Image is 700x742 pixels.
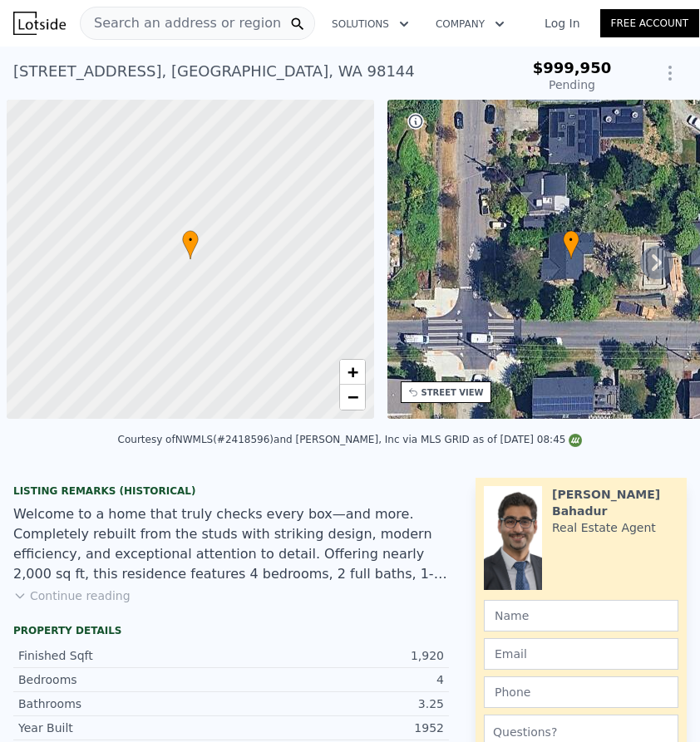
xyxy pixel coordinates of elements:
div: • [182,230,199,259]
button: Continue reading [13,587,131,604]
a: Free Account [600,9,700,37]
div: [PERSON_NAME] Bahadur [552,486,678,519]
div: Bathrooms [18,695,231,712]
div: 1952 [231,720,444,736]
div: [STREET_ADDRESS] , [GEOGRAPHIC_DATA] , WA 98144 [13,60,415,83]
div: Listing Remarks (Historical) [13,484,449,498]
div: 4 [231,671,444,688]
button: Solutions [318,9,422,39]
div: 3.25 [231,695,444,712]
div: Real Estate Agent [552,519,656,536]
div: Welcome to a home that truly checks every box—and more. Completely rebuilt from the studs with st... [13,504,449,584]
span: • [563,233,579,248]
div: Year Built [18,720,231,736]
div: 1,920 [231,647,444,664]
input: Name [484,600,678,631]
span: • [182,233,199,248]
a: Log In [525,15,599,32]
img: NWMLS Logo [569,434,582,447]
div: STREET VIEW [421,386,484,399]
div: Bedrooms [18,671,231,688]
input: Phone [484,676,678,708]
div: • [563,230,579,259]
img: Lotside [13,12,66,35]
span: Search an address or region [81,13,281,33]
span: $999,950 [533,59,612,76]
input: Email [484,638,678,670]
div: Courtesy of NWMLS (#2418596) and [PERSON_NAME], Inc via MLS GRID as of [DATE] 08:45 [118,434,583,445]
button: Show Options [653,57,687,90]
a: Zoom in [340,360,365,385]
div: Finished Sqft [18,647,231,664]
div: Property details [13,624,449,637]
span: − [347,386,357,407]
div: Pending [533,76,612,93]
a: Zoom out [340,385,365,410]
button: Company [422,9,518,39]
span: + [347,361,357,382]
